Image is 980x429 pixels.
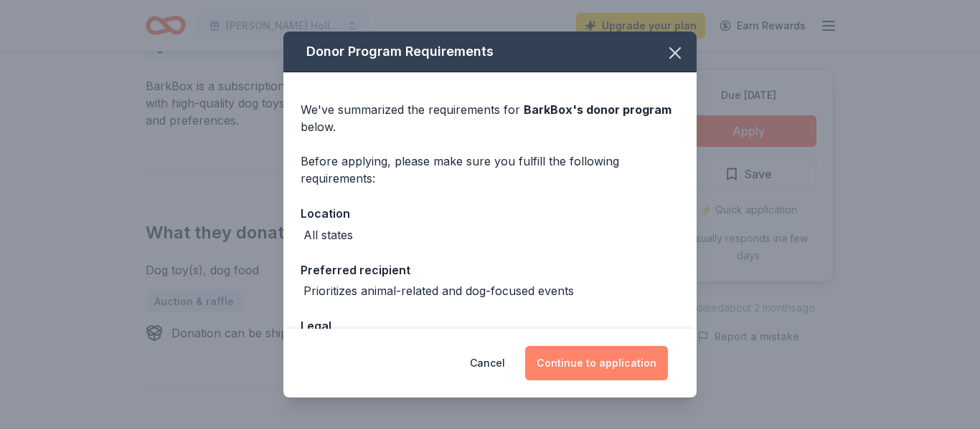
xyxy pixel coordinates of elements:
div: Legal [301,317,679,335]
div: We've summarized the requirements for below. [301,101,679,135]
div: Preferred recipient [301,261,679,279]
button: Cancel [470,346,505,380]
div: All states [303,226,353,244]
div: Donor Program Requirements [283,32,697,72]
div: Before applying, please make sure you fulfill the following requirements: [301,153,679,187]
button: Continue to application [525,346,668,380]
div: Prioritizes animal-related and dog-focused events [303,282,574,299]
span: BarkBox 's donor program [524,102,672,117]
div: Location [301,204,679,223]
